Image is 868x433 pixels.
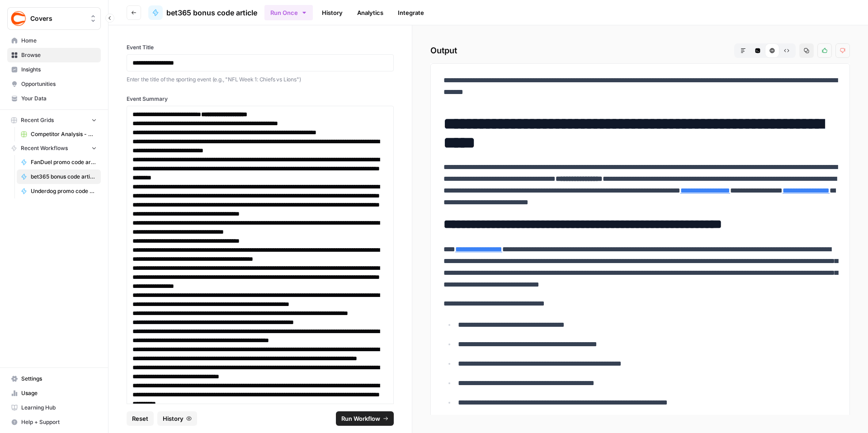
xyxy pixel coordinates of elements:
h2: Output [430,43,850,58]
span: Competitor Analysis - URL Specific Grid [31,130,97,138]
label: Event Title [127,43,394,52]
span: Usage [21,389,97,397]
span: History [163,414,184,423]
a: FanDuel promo code article [17,155,101,169]
button: Workspace: Covers [7,7,101,30]
a: Home [7,33,101,48]
a: Opportunities [7,77,101,91]
span: Covers [30,14,85,23]
p: Enter the title of the sporting event (e.g., "NFL Week 1: Chiefs vs Lions") [127,75,394,84]
span: bet365 bonus code article [31,173,97,181]
span: Your Data [21,94,97,103]
button: Run Workflow [336,411,394,426]
a: Integrate [392,5,429,20]
button: Recent Workflows [7,141,101,155]
span: Settings [21,375,97,383]
span: Recent Grids [21,116,54,124]
img: Covers Logo [10,10,27,27]
span: Help + Support [21,418,97,426]
span: Recent Workflows [21,144,68,152]
a: Your Data [7,91,101,106]
a: bet365 bonus code article [148,5,257,20]
button: Recent Grids [7,113,101,127]
a: History [316,5,348,20]
a: Learning Hub [7,400,101,415]
span: Run Workflow [341,414,380,423]
a: Settings [7,372,101,386]
span: Opportunities [21,80,97,88]
span: Insights [21,66,97,74]
span: Learning Hub [21,404,97,412]
label: Event Summary [127,95,394,103]
button: History [157,411,197,426]
button: Help + Support [7,415,101,429]
a: Insights [7,62,101,77]
a: Browse [7,48,101,62]
span: FanDuel promo code article [31,158,97,166]
span: bet365 bonus code article [166,7,257,18]
span: Home [21,37,97,45]
span: Reset [132,414,148,423]
a: Usage [7,386,101,400]
button: Reset [127,411,154,426]
span: Browse [21,51,97,59]
a: Underdog promo code article [17,184,101,198]
button: Run Once [264,5,313,20]
a: bet365 bonus code article [17,169,101,184]
span: Underdog promo code article [31,187,97,195]
a: Competitor Analysis - URL Specific Grid [17,127,101,141]
a: Analytics [352,5,389,20]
